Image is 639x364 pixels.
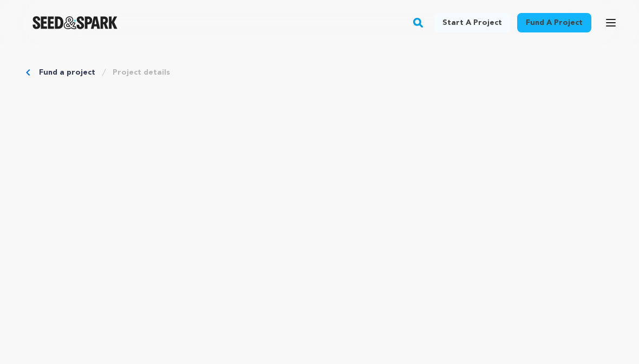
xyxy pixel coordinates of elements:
[26,67,613,78] div: Breadcrumb
[32,16,118,29] a: Seed&Spark Homepage
[113,67,170,78] a: Project details
[517,13,591,32] a: Fund a project
[32,16,118,29] img: Seed&Spark Logo Dark Mode
[434,13,511,32] a: Start a project
[39,67,95,78] a: Fund a project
